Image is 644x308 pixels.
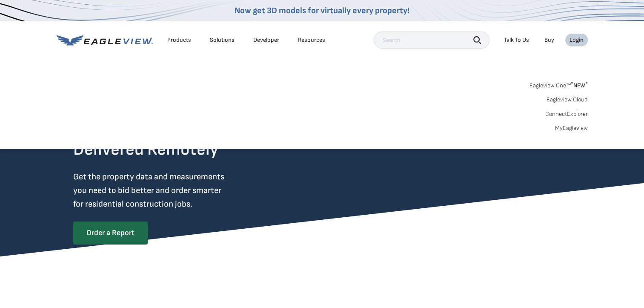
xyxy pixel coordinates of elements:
a: MyEagleview [555,124,588,132]
a: ConnectExplorer [545,110,588,118]
div: Talk To Us [504,36,529,44]
a: Eagleview One™*NEW* [530,79,588,89]
a: Now get 3D models for virtually every property! [235,6,409,16]
a: Order a Report [73,222,148,245]
div: Resources [298,36,325,44]
div: Solutions [210,36,235,44]
p: Get the property data and measurements you need to bid better and order smarter for residential c... [73,170,260,211]
div: Login [570,36,584,44]
div: Products [167,36,191,44]
a: Eagleview Cloud [547,96,588,104]
a: Buy [544,36,554,44]
input: Search [374,32,489,49]
a: Developer [253,36,279,44]
span: NEW [571,82,588,89]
